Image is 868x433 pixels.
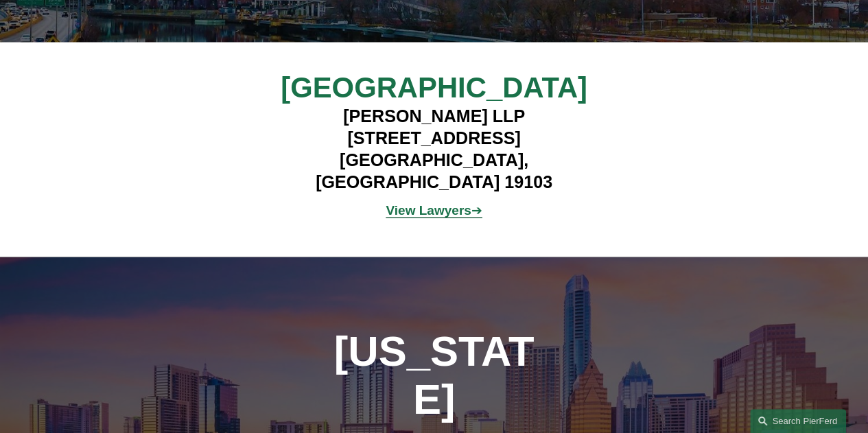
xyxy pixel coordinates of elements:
[750,409,846,433] a: Search this site
[386,203,482,218] span: ➔
[264,106,604,193] h4: [PERSON_NAME] LLP [STREET_ADDRESS] [GEOGRAPHIC_DATA], [GEOGRAPHIC_DATA] 19103
[386,203,482,218] a: View Lawyers➔
[386,203,471,218] strong: View Lawyers
[332,327,536,424] h1: [US_STATE]
[281,71,587,104] span: [GEOGRAPHIC_DATA]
